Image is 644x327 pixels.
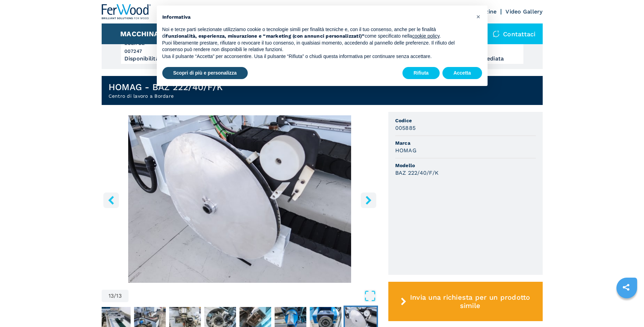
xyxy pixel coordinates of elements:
span: × [476,12,480,21]
div: Go to Slide 13 [102,115,378,283]
a: cookie policy [412,33,439,39]
h2: Informativa [162,14,471,21]
div: Disponibilità : a magazzino [124,57,206,60]
span: Modello [395,162,536,169]
button: Rifiuta [402,67,440,79]
span: Invia una richiesta per un prodotto simile [409,293,531,310]
h3: BAZ 222/40/F/K [395,169,439,177]
strong: funzionalità, esperienza, misurazione e “marketing (con annunci personalizzati)” [166,33,365,39]
img: Ferwood [102,4,151,19]
span: / [114,293,116,299]
p: Puoi liberamente prestare, rifiutare o revocare il tuo consenso, in qualsiasi momento, accedendo ... [162,40,471,53]
button: Invia una richiesta per un prodotto simile [388,282,543,321]
iframe: Chat [615,296,639,322]
div: Contattaci [486,23,543,44]
span: Codice [395,117,536,124]
img: Centro di lavoro a Bordare HOMAG BAZ 222/40/F/K [102,115,378,283]
button: Chiudi questa informativa [473,11,484,22]
button: Scopri di più e personalizza [162,67,248,79]
h3: HOMAG [395,146,417,154]
h1: HOMAG - BAZ 222/40/F/K [109,81,223,93]
button: Accetta [442,67,482,79]
img: Contattaci [493,30,500,37]
button: Open Fullscreen [130,290,376,302]
span: 13 [109,293,114,299]
span: Marca [395,140,536,146]
button: right-button [361,192,376,208]
p: Usa il pulsante “Accetta” per acconsentire. Usa il pulsante “Rifiuta” o chiudi questa informativa... [162,53,471,60]
h2: Centro di lavoro a Bordare [109,93,223,99]
button: Macchinari [120,30,166,38]
a: sharethis [617,279,635,296]
button: left-button [103,192,119,208]
h3: 005885 [395,124,416,132]
span: 13 [116,293,122,299]
p: Noi e terze parti selezionate utilizziamo cookie o tecnologie simili per finalità tecniche e, con... [162,26,471,40]
a: Video Gallery [505,8,542,15]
